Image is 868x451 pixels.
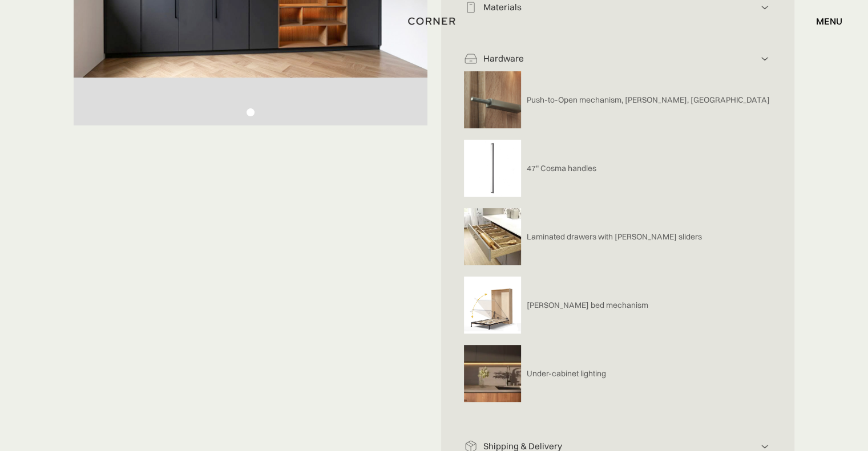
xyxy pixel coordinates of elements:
p: Under-cabinet lighting [527,368,606,379]
p: Push-to-Open mechanism, [PERSON_NAME], [GEOGRAPHIC_DATA] [527,95,770,105]
p: 47" Cosma handles [527,163,596,174]
a: home [400,14,468,29]
div: Show slide 1 of 1 [247,108,255,116]
p: [PERSON_NAME] bed mechanism [527,300,648,311]
div: menu [816,17,842,26]
div: Hardware [478,53,758,65]
div: menu [805,11,842,31]
p: Laminated drawers with [PERSON_NAME] sliders [527,231,702,242]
